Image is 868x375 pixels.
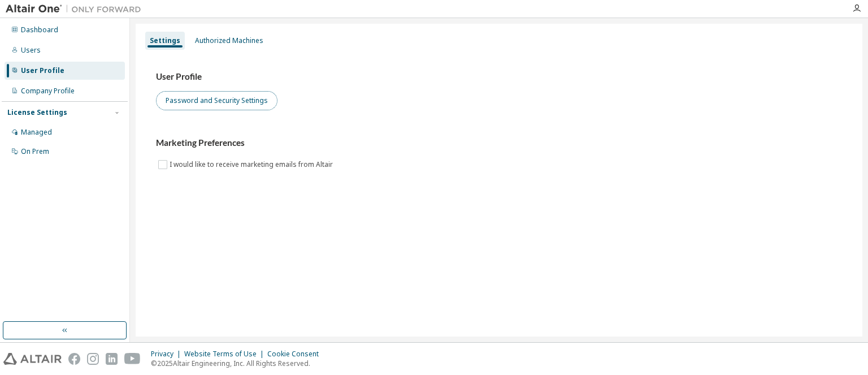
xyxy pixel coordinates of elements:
[21,87,75,96] div: Company Profile
[21,25,58,35] div: Dashboard
[6,3,147,15] img: Altair One
[3,353,62,365] img: altair_logo.svg
[170,158,335,171] label: I would like to receive marketing emails from Altair
[68,353,80,365] img: facebook.svg
[267,350,325,359] div: Cookie Consent
[184,350,267,359] div: Website Terms of Use
[151,350,184,359] div: Privacy
[156,71,842,83] h3: User Profile
[87,353,99,365] img: instagram.svg
[21,66,64,75] div: User Profile
[21,128,52,137] div: Managed
[151,359,325,368] p: © 2025 Altair Engineering, Inc. All Rights Reserved.
[124,353,141,365] img: youtube.svg
[156,137,842,149] h3: Marketing Preferences
[106,353,118,365] img: linkedin.svg
[21,147,49,156] div: On Prem
[21,46,41,55] div: Users
[156,91,277,110] button: Password and Security Settings
[7,108,67,117] div: License Settings
[150,36,180,45] div: Settings
[195,36,263,45] div: Authorized Machines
